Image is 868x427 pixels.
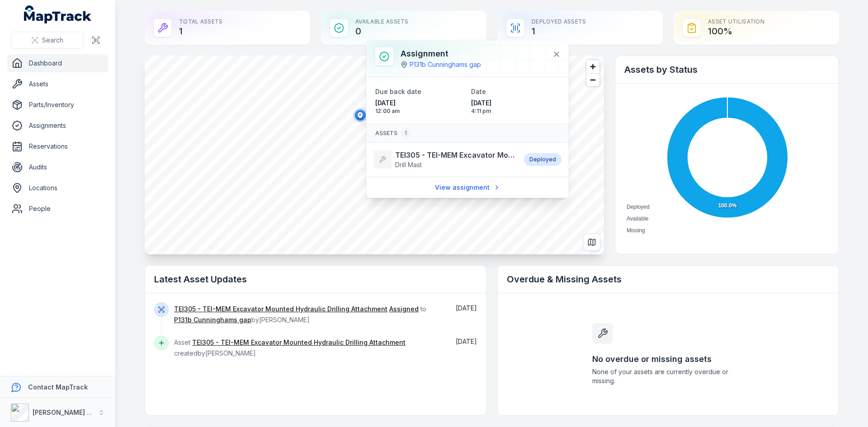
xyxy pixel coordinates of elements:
[401,47,481,60] h3: Assignment
[456,304,477,312] time: 02/10/2025, 4:11:02 pm
[174,315,251,324] a: P131b Cunninghams gap
[7,158,108,176] a: Audits
[11,32,84,49] button: Search
[471,108,560,115] span: 4:11 pm
[592,367,744,385] span: None of your assets are currently overdue or missing.
[7,137,108,155] a: Reservations
[586,73,599,86] button: Zoom out
[471,99,560,115] time: 02/10/2025, 4:11:02 pm
[375,108,464,115] span: 12:00 am
[456,338,477,345] time: 02/10/2025, 4:08:53 pm
[627,216,648,222] span: Available
[395,161,422,169] span: Drill Mast
[375,99,464,108] span: [DATE]
[429,179,506,196] a: View assignment
[174,305,387,314] a: TEI305 - TEI-MEM Excavator Mounted Hydraulic Drilling Attachment
[471,88,486,95] span: Date
[7,54,108,72] a: Dashboard
[389,305,419,314] a: Assigned
[192,338,406,347] a: TEI305 - TEI-MEM Excavator Mounted Hydraulic Drilling Attachment
[42,36,63,45] span: Search
[395,150,515,160] strong: TEI305 - TEI-MEM Excavator Mounted Hydraulic Drilling Attachment
[174,305,426,324] span: to by [PERSON_NAME]
[583,234,600,251] button: Switch to Map View
[375,88,421,95] span: Due back date
[627,204,650,210] span: Deployed
[7,75,108,93] a: Assets
[627,227,645,234] span: Missing
[375,99,464,115] time: 20/12/2025, 12:00:00 am
[28,383,88,391] strong: Contact MapTrack
[524,153,561,166] div: Deployed
[471,99,560,108] span: [DATE]
[456,304,477,312] span: [DATE]
[24,5,92,23] a: MapTrack
[7,117,108,135] a: Assignments
[375,128,410,139] span: Assets
[145,56,604,254] canvas: Map
[624,63,830,76] h2: Assets by Status
[586,60,599,73] button: Zoom in
[174,338,406,357] span: Asset created by [PERSON_NAME]
[154,273,477,286] h2: Latest Asset Updates
[456,338,477,345] span: [DATE]
[7,179,108,197] a: Locations
[33,408,149,416] strong: [PERSON_NAME] Asset Maintenance
[401,128,410,139] div: 1
[373,150,515,169] a: TEI305 - TEI-MEM Excavator Mounted Hydraulic Drilling AttachmentDrill Mast
[507,273,830,286] h2: Overdue & Missing Assets
[410,60,481,69] a: P131b Cunninghams gap
[592,353,744,366] h3: No overdue or missing assets
[7,96,108,114] a: Parts/Inventory
[7,200,108,218] a: People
